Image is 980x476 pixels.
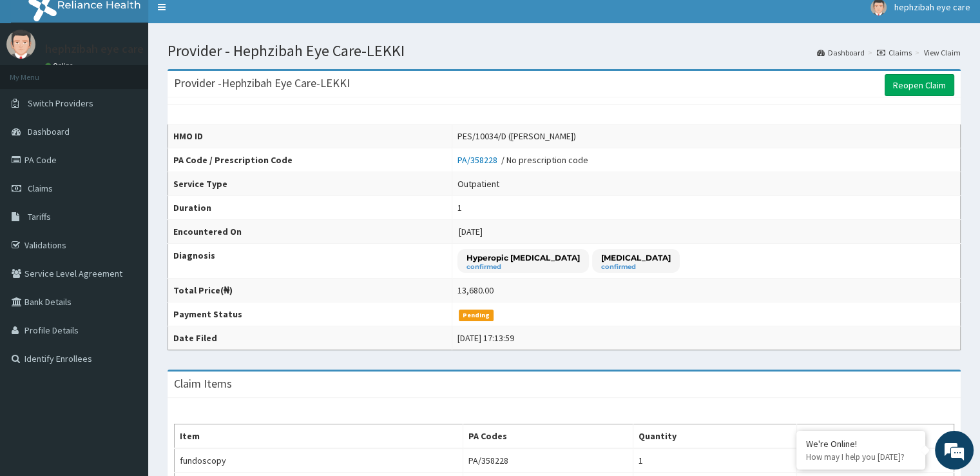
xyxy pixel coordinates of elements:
td: 1 [633,448,796,473]
div: Outpatient [457,177,499,190]
th: Duration [168,196,452,220]
div: We're Online! [806,438,916,450]
img: User Image [6,30,35,59]
th: HMO ID [168,124,452,148]
h1: Provider - Hephzibah Eye Care-LEKKI [168,43,961,59]
div: / No prescription code [457,154,588,166]
div: Chat with us now [67,72,216,89]
h3: Provider - Hephzibah Eye Care-LEKKI [174,77,350,89]
a: PA/358228 [457,154,501,166]
small: confirmed [466,264,580,270]
div: 1 [457,201,462,214]
p: How may I help you today? [806,451,916,462]
a: Dashboard [817,47,865,58]
th: Diagnosis [168,244,452,279]
span: Switch Providers [28,97,93,109]
th: Encountered On [168,220,452,244]
span: Dashboard [28,126,70,137]
th: Payment Status [168,302,452,326]
th: Quantity [633,424,796,449]
th: Service Type [168,172,452,196]
a: View Claim [924,47,961,58]
small: confirmed [601,264,671,270]
td: PA/358228 [463,448,633,473]
a: Claims [877,47,912,58]
th: PA Codes [463,424,633,449]
th: PA Code / Prescription Code [168,148,452,172]
th: Item [175,424,463,449]
h3: Claim Items [174,378,232,390]
a: Reopen Claim [885,74,954,96]
th: Date Filed [168,326,452,350]
p: hephzibah eye care [45,43,144,55]
td: fundoscopy [175,448,463,473]
div: 13,680.00 [457,284,494,297]
img: d_794563401_company_1708531726252_794563401 [24,64,52,97]
span: Claims [28,183,53,194]
th: Total Price(₦) [168,279,452,302]
div: PES/10034/D ([PERSON_NAME]) [457,130,576,143]
span: Pending [459,310,494,321]
a: Online [45,61,76,70]
p: [MEDICAL_DATA] [601,252,671,263]
th: Price(₦) [796,424,954,449]
span: We're online! [75,151,178,281]
textarea: Type your message and hit 'Enter' [6,329,245,374]
span: hephzibah eye care [894,1,970,13]
div: [DATE] 17:13:59 [457,332,514,344]
div: Minimize live chat window [211,6,242,37]
span: [DATE] [459,226,483,237]
span: Tariffs [28,211,51,223]
p: Hyperopic [MEDICAL_DATA] [466,252,580,263]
